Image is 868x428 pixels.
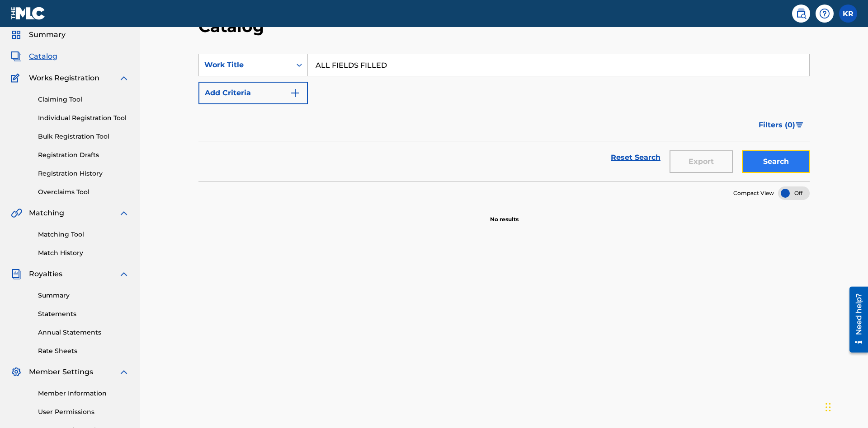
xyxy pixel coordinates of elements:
[11,367,22,377] img: Member Settings
[29,367,93,377] span: Member Settings
[38,291,129,300] a: Summary
[759,120,795,130] span: Filters ( 0 )
[118,208,129,219] img: expand
[29,269,62,279] span: Royalties
[38,169,129,178] a: Registration History
[38,309,129,319] a: Statements
[792,5,810,23] a: Public Search
[290,88,301,98] img: 9d2ae6d4665cec9f34b9.svg
[742,150,810,173] button: Search
[11,73,23,84] img: Works Registration
[11,29,66,40] a: SummarySummary
[11,7,46,20] img: MLC Logo
[198,82,308,104] button: Add Criteria
[733,189,774,197] span: Compact View
[38,230,129,239] a: Matching Tool
[38,113,129,123] a: Individual Registration Tool
[38,132,129,141] a: Bulk Registration Tool
[204,60,286,70] div: Work Title
[796,8,807,19] img: search
[816,5,834,23] div: Help
[823,385,868,428] iframe: Chat Widget
[118,269,129,279] img: expand
[606,148,665,167] a: Reset Search
[29,73,99,84] span: Works Registration
[118,367,129,377] img: expand
[11,51,22,62] img: Catalog
[11,51,57,62] a: CatalogCatalog
[198,54,810,181] form: Search Form
[11,29,22,40] img: Summary
[11,269,22,279] img: Royalties
[819,8,830,19] img: help
[38,248,129,258] a: Match History
[826,394,831,421] div: Drag
[11,208,22,219] img: Matching
[796,122,803,128] img: filter
[753,114,810,136] button: Filters (0)
[38,150,129,160] a: Registration Drafts
[29,208,64,219] span: Matching
[38,346,129,356] a: Rate Sheets
[29,29,66,40] span: Summary
[29,51,57,62] span: Catalog
[839,5,857,23] div: User Menu
[118,73,129,84] img: expand
[38,389,129,398] a: Member Information
[38,328,129,337] a: Annual Statements
[38,95,129,104] a: Claiming Tool
[38,187,129,197] a: Overclaims Tool
[38,407,129,417] a: User Permissions
[843,283,868,357] iframe: Resource Center
[490,205,519,223] p: No results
